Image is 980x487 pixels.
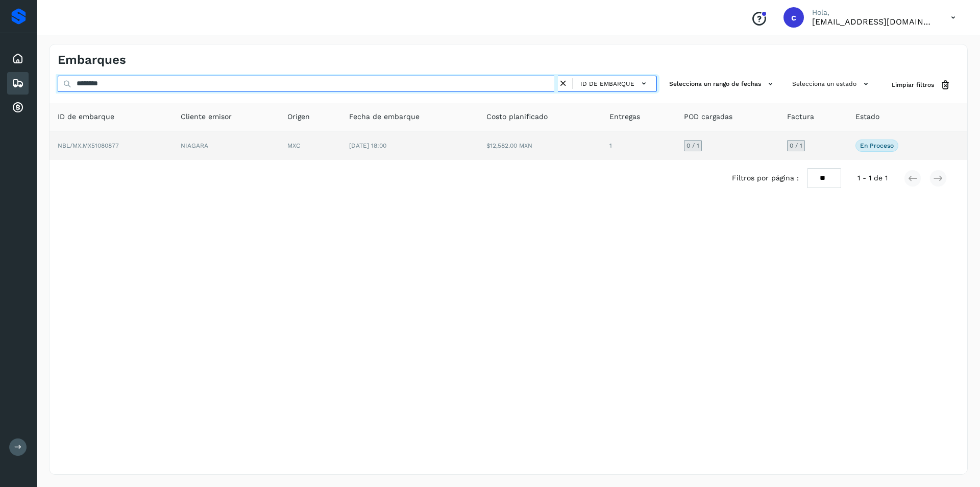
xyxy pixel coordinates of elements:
td: NIAGARA [173,131,279,160]
span: ID de embarque [58,111,114,122]
span: Limpiar filtros [892,80,934,89]
span: 0 / 1 [687,143,699,149]
div: Embarques [7,72,29,95]
span: ID de embarque [580,79,634,88]
span: Origen [287,111,310,122]
button: Selecciona un rango de fechas [665,76,780,92]
span: Entregas [609,111,640,122]
h4: Embarques [58,53,126,67]
td: 1 [601,131,676,160]
p: En proceso [860,142,894,149]
span: Estado [855,111,879,122]
span: 1 - 1 de 1 [857,173,888,183]
p: carlosvazqueztgc@gmail.com [812,17,935,27]
td: $12,582.00 MXN [478,131,601,160]
p: Hola, [812,8,935,17]
span: NBL/MX.MX51080877 [58,142,119,149]
button: Limpiar filtros [884,76,959,95]
td: MXC [279,131,341,160]
span: Filtros por página : [732,173,799,183]
div: Inicio [7,48,29,70]
span: 0 / 1 [790,143,802,149]
span: POD cargadas [684,111,732,122]
span: Cliente emisor [181,111,232,122]
span: Fecha de embarque [349,111,420,122]
button: ID de embarque [577,76,652,91]
span: Costo planificado [486,111,548,122]
span: Factura [787,111,814,122]
span: [DATE] 18:00 [349,142,386,149]
div: Cuentas por cobrar [7,97,29,119]
button: Selecciona un estado [788,76,875,92]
